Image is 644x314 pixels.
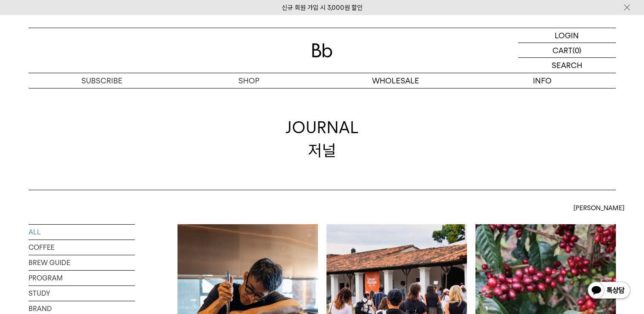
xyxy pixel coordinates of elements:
a: LOGIN [518,28,616,43]
p: INFO [469,73,616,88]
a: COFFEE [29,240,135,255]
p: WHOLESALE [322,73,469,88]
a: BREW GUIDE [29,255,135,270]
a: SUBSCRIBE [29,73,175,88]
a: ALL [29,225,135,240]
p: SEARCH [552,58,582,73]
p: LOGIN [555,28,579,43]
a: STUDY [29,286,135,301]
img: 로고 [312,43,332,57]
a: CART (0) [518,43,616,58]
p: (0) [572,43,581,57]
p: CART [552,43,572,57]
a: SHOP [175,73,322,88]
a: 신규 회원 가입 시 3,000원 할인 [282,4,363,11]
span: [PERSON_NAME] [573,203,624,213]
img: 카카오톡 채널 1:1 채팅 버튼 [587,281,631,301]
div: JOURNAL 저널 [286,116,359,161]
a: PROGRAM [29,271,135,285]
